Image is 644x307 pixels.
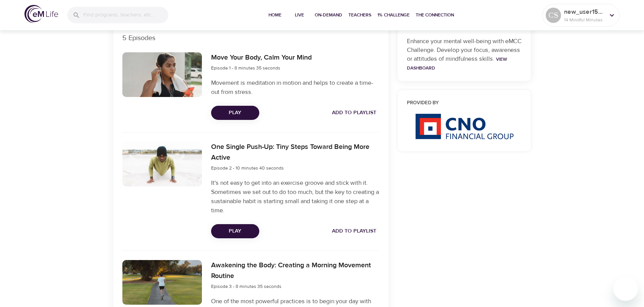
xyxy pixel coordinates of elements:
[217,108,253,118] span: Play
[211,283,281,289] span: Episode 3 - 8 minutes 35 seconds
[415,113,514,139] img: CNO%20logo.png
[332,226,376,236] span: Add to Playlist
[211,224,259,238] button: Play
[315,11,342,19] span: On-Demand
[290,11,309,19] span: Live
[122,33,379,43] p: 5 Episodes
[24,5,58,23] img: logo
[613,276,638,301] iframe: Button to launch messaging window
[564,7,605,16] p: new_user1566335009
[546,8,561,23] div: CS
[407,99,522,107] h6: Provided by
[407,37,522,72] p: Enhance your mental well-being with eMCC Challenge. Develop your focus, awareness or attitudes of...
[211,106,259,120] button: Play
[83,7,168,23] input: Find programs, teachers, etc...
[416,11,454,19] span: The Connection
[332,108,376,118] span: Add to Playlist
[377,11,410,19] span: 1% Challenge
[407,56,507,71] a: View Dashboard
[211,65,280,71] span: Episode 1 - 8 minutes 35 seconds
[211,178,379,215] p: It's not easy to get into an exercise groove and stick with it. Sometimes we set out to do too mu...
[211,52,312,63] h6: Move Your Body, Calm Your Mind
[211,165,284,171] span: Episode 2 - 10 minutes 40 seconds
[329,224,379,238] button: Add to Playlist
[217,226,253,236] span: Play
[564,16,605,23] p: 14 Mindful Minutes
[329,106,379,120] button: Add to Playlist
[266,11,284,19] span: Home
[348,11,371,19] span: Teachers
[211,260,379,282] h6: Awakening the Body: Creating a Morning Movement Routine
[211,78,379,97] p: Movement is meditation in motion and helps to create a time-out from stress.
[211,142,379,164] h6: One Single Push-Up: Tiny Steps Toward Being More Active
